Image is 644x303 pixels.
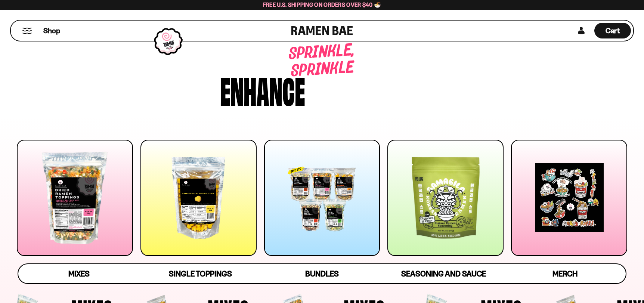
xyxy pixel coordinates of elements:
[220,72,305,107] div: Enhance
[401,269,486,278] span: Seasoning and Sauce
[383,264,504,283] a: Seasoning and Sauce
[43,26,60,36] span: Shop
[68,269,90,278] span: Mixes
[43,23,60,38] a: Shop
[263,1,381,8] span: Free U.S. Shipping on Orders over $40 🍜
[140,264,261,283] a: Single Toppings
[18,264,140,283] a: Mixes
[504,264,626,283] a: Merch
[169,269,232,278] span: Single Toppings
[594,21,631,41] a: Cart
[261,264,383,283] a: Bundles
[606,26,620,35] span: Cart
[552,269,578,278] span: Merch
[305,269,339,278] span: Bundles
[22,28,32,34] button: Mobile Menu Trigger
